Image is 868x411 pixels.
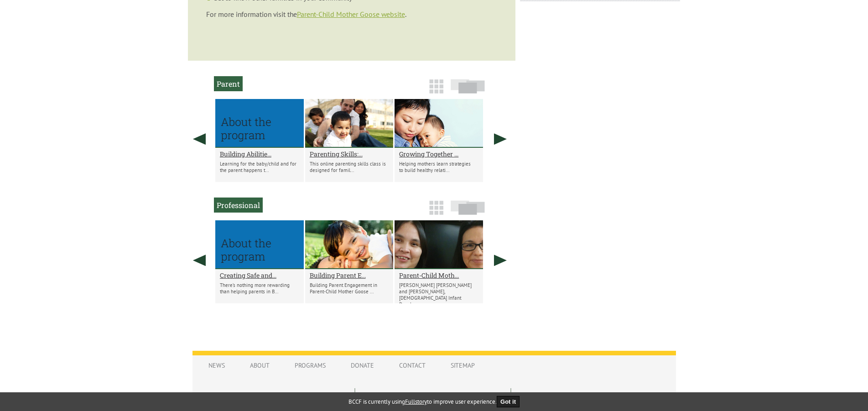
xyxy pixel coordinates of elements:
[241,357,279,374] a: About
[399,271,478,280] a: Parent-Child Moth...
[215,220,304,303] li: Creating Safe and Meaningful Family-Friendly Communities
[451,200,485,215] img: slide-icon.png
[199,357,234,374] a: News
[305,220,394,303] li: Building Parent Engagement
[214,76,243,91] h2: Parent
[497,396,520,407] button: Got it
[310,271,389,280] a: Building Parent E...
[448,83,488,98] a: Slide View
[451,79,485,94] img: slide-icon.png
[399,150,478,158] a: Growing Together ...
[286,357,335,374] a: Programs
[426,83,446,98] a: Grid View
[214,198,263,213] h2: Professional
[220,150,299,158] a: Building Abilitie...
[442,357,484,374] a: Sitemap
[220,282,299,295] p: There’s nothing more rewarding than helping parents in B...
[310,150,389,158] a: Parenting Skills:...
[305,99,394,182] li: Parenting Skills: 0-5
[399,282,478,307] p: [PERSON_NAME] [PERSON_NAME] and [PERSON_NAME], [DEMOGRAPHIC_DATA] Infant Developmen...
[429,79,443,94] img: grid-icon.png
[215,99,304,182] li: Building Abilities, Connections and Confidence for baby and parent
[206,10,497,19] p: For more information visit the .
[399,161,478,173] p: Helping mothers learn strategies to build healthy relati...
[310,161,389,173] p: This online parenting skills class is designed for famil...
[390,357,435,374] a: Contact
[342,357,383,374] a: Donate
[310,282,389,295] p: Building Parent Engagement in Parent-Child Mother Goose ...
[297,10,405,19] a: Parent-Child Mother Goose website
[405,398,427,406] a: Fullstory
[395,99,483,182] li: Growing Together Parent Handouts
[426,205,446,219] a: Grid View
[220,161,299,173] p: Learning for the baby/child and for the parent happens t...
[429,201,443,215] img: grid-icon.png
[395,220,483,303] li: Parent-Child Mother Goose in the Aboriginal Community
[448,205,488,219] a: Slide View
[220,271,299,280] a: Creating Safe and...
